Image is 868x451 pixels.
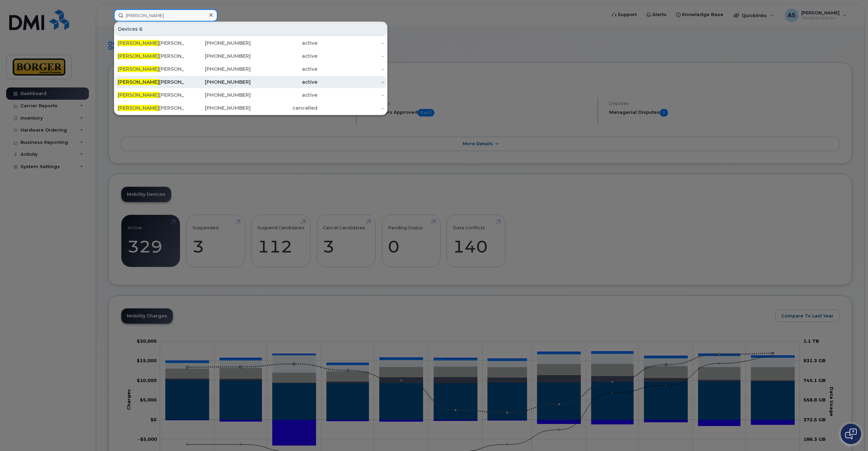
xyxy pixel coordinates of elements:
[118,105,184,111] div: [PERSON_NAME]
[139,26,143,32] span: 6
[184,92,251,98] div: [PHONE_NUMBER]
[251,66,317,72] div: active
[251,92,317,98] div: active
[118,53,184,59] div: [PERSON_NAME]
[118,40,184,46] div: [PERSON_NAME]
[118,79,159,85] span: [PERSON_NAME]
[251,40,317,46] div: active
[118,105,159,111] span: [PERSON_NAME]
[118,40,159,46] span: [PERSON_NAME]
[118,53,159,59] span: [PERSON_NAME]
[317,53,384,59] div: -
[115,76,386,88] a: [PERSON_NAME][PERSON_NAME][PHONE_NUMBER]active-
[845,428,857,439] img: Open chat
[115,23,386,36] div: Devices
[184,79,251,85] div: [PHONE_NUMBER]
[118,66,159,72] span: [PERSON_NAME]
[184,105,251,111] div: [PHONE_NUMBER]
[251,79,317,85] div: active
[184,40,251,46] div: [PHONE_NUMBER]
[115,37,386,49] a: [PERSON_NAME][PERSON_NAME][PHONE_NUMBER]active-
[118,66,184,72] div: [PERSON_NAME] Air Card
[184,53,251,59] div: [PHONE_NUMBER]
[115,89,386,101] a: [PERSON_NAME][PERSON_NAME] Air Card[PHONE_NUMBER]active-
[115,102,386,114] a: [PERSON_NAME][PERSON_NAME][PHONE_NUMBER]cancelled-
[184,66,251,72] div: [PHONE_NUMBER]
[317,40,384,46] div: -
[118,92,184,98] div: [PERSON_NAME] Air Card
[317,66,384,72] div: -
[317,105,384,111] div: -
[251,53,317,59] div: active
[115,50,386,62] a: [PERSON_NAME][PERSON_NAME][PHONE_NUMBER]active-
[115,63,386,75] a: [PERSON_NAME][PERSON_NAME] Air Card[PHONE_NUMBER]active-
[251,105,317,111] div: cancelled
[118,79,184,85] div: [PERSON_NAME]
[317,79,384,85] div: -
[118,92,159,98] span: [PERSON_NAME]
[317,92,384,98] div: -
